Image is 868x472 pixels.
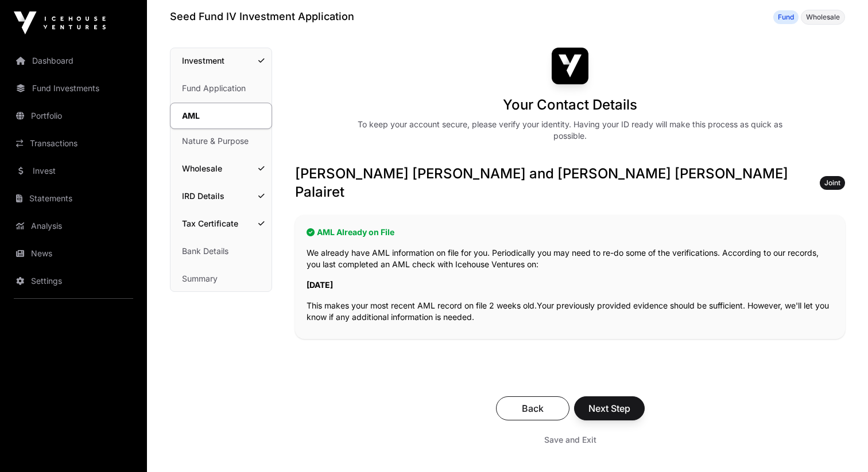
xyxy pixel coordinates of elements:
[510,401,555,415] span: Back
[552,48,588,84] img: Seed Fund IV
[544,434,596,446] span: Save and Exit
[170,156,272,181] a: Wholesale
[170,184,272,209] a: IRD Details
[9,268,138,294] a: Settings
[307,301,829,322] span: Your previously provided evidence should be sufficient. However, we'll let you know if any additi...
[170,239,272,264] a: Bank Details
[778,13,794,22] span: Fund
[806,13,840,22] span: Wholesale
[9,186,138,211] a: Statements
[496,396,569,420] button: Back
[588,401,630,415] span: Next Step
[170,103,272,129] a: AML
[170,9,354,25] h1: Seed Fund IV Investment Application
[170,76,272,101] a: Fund Application
[503,96,637,114] h1: Your Contact Details
[307,279,834,291] p: [DATE]
[530,430,610,450] button: Save and Exit
[170,48,272,73] a: Investment
[9,241,138,266] a: News
[350,119,790,142] div: To keep your account secure, please verify your identity. Having your ID ready will make this pro...
[307,300,834,323] p: This makes your most recent AML record on file 2 weeks old.
[9,76,138,101] a: Fund Investments
[295,165,845,201] h3: [PERSON_NAME] [PERSON_NAME] and [PERSON_NAME] [PERSON_NAME] Palairet
[574,396,645,420] button: Next Step
[307,247,834,270] p: We already have AML information on file for you. Periodically you may need to re-do some of the v...
[824,178,840,188] span: Joint
[307,227,834,238] h2: AML Already on File
[9,103,138,128] a: Portfolio
[170,266,272,291] a: Summary
[9,48,138,73] a: Dashboard
[9,158,138,184] a: Invest
[811,417,868,472] iframe: Chat Widget
[14,11,106,34] img: Icehouse Ventures Logo
[9,131,138,156] a: Transactions
[170,128,272,154] a: Nature & Purpose
[170,211,272,236] a: Tax Certificate
[9,213,138,239] a: Analysis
